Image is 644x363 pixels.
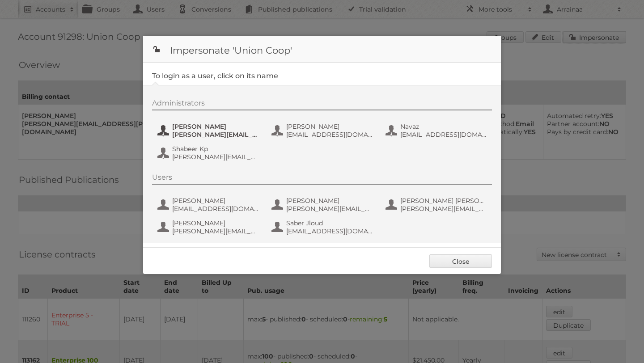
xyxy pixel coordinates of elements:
[400,205,487,213] span: [PERSON_NAME][EMAIL_ADDRESS][PERSON_NAME][DOMAIN_NAME]
[143,36,501,63] h1: Impersonate 'Union Coop'
[152,99,492,110] div: Administrators
[172,227,259,235] span: [PERSON_NAME][EMAIL_ADDRESS][PERSON_NAME][DOMAIN_NAME]
[172,145,259,153] span: Shabeer Kp
[172,205,259,213] span: [EMAIL_ADDRESS][DOMAIN_NAME]
[172,131,259,139] span: [PERSON_NAME][EMAIL_ADDRESS][PERSON_NAME][DOMAIN_NAME]
[157,218,262,236] button: [PERSON_NAME] [PERSON_NAME][EMAIL_ADDRESS][PERSON_NAME][DOMAIN_NAME]
[400,122,487,131] span: Navaz
[271,122,376,139] button: [PERSON_NAME] [EMAIL_ADDRESS][DOMAIN_NAME]
[385,122,490,139] button: Navaz [EMAIL_ADDRESS][DOMAIN_NAME]
[286,227,373,235] span: [EMAIL_ADDRESS][DOMAIN_NAME]
[429,254,492,268] a: Close
[385,196,490,214] button: [PERSON_NAME] [PERSON_NAME] [PERSON_NAME][EMAIL_ADDRESS][PERSON_NAME][DOMAIN_NAME]
[271,218,376,236] button: Saber Jloud [EMAIL_ADDRESS][DOMAIN_NAME]
[172,197,259,205] span: [PERSON_NAME]
[286,205,373,213] span: [PERSON_NAME][EMAIL_ADDRESS][PERSON_NAME][DOMAIN_NAME]
[400,131,487,139] span: [EMAIL_ADDRESS][DOMAIN_NAME]
[157,144,262,162] button: Shabeer Kp [PERSON_NAME][EMAIL_ADDRESS][DOMAIN_NAME]
[172,122,259,131] span: [PERSON_NAME]
[286,197,373,205] span: [PERSON_NAME]
[152,173,492,185] div: Users
[400,197,487,205] span: [PERSON_NAME] [PERSON_NAME]
[172,219,259,227] span: [PERSON_NAME]
[157,196,262,214] button: [PERSON_NAME] [EMAIL_ADDRESS][DOMAIN_NAME]
[172,153,259,161] span: [PERSON_NAME][EMAIL_ADDRESS][DOMAIN_NAME]
[271,196,376,214] button: [PERSON_NAME] [PERSON_NAME][EMAIL_ADDRESS][PERSON_NAME][DOMAIN_NAME]
[152,72,278,80] legend: To login as a user, click on its name
[286,219,373,227] span: Saber Jloud
[157,122,262,139] button: [PERSON_NAME] [PERSON_NAME][EMAIL_ADDRESS][PERSON_NAME][DOMAIN_NAME]
[286,122,373,131] span: [PERSON_NAME]
[286,131,373,139] span: [EMAIL_ADDRESS][DOMAIN_NAME]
